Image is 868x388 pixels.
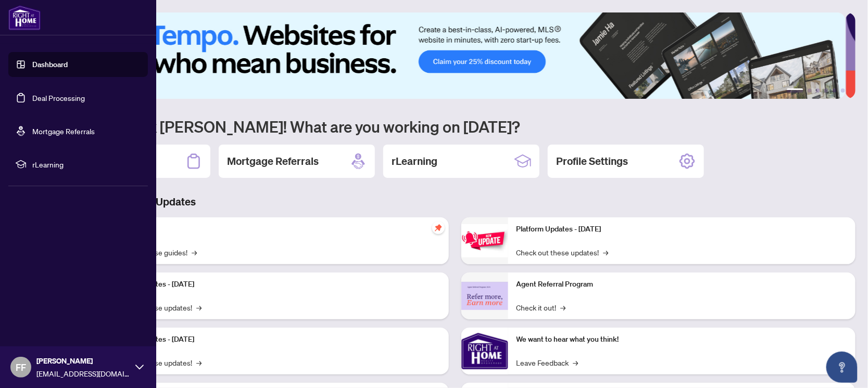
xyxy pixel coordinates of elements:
[36,368,130,379] span: [EMAIL_ADDRESS][DOMAIN_NAME]
[461,282,508,311] img: Agent Referral Program
[517,247,609,258] a: Check out these updates!→
[227,154,319,169] h2: Mortgage Referrals
[16,360,26,374] span: FF
[461,328,508,374] img: We want to hear what you think!
[36,355,130,367] span: [PERSON_NAME]
[603,247,609,258] span: →
[54,117,856,136] h1: Welcome back [PERSON_NAME]! What are you working on [DATE]?
[808,88,812,93] button: 2
[109,224,441,235] p: Self-Help
[573,357,578,368] span: →
[826,352,858,383] button: Open asap
[517,224,848,235] p: Platform Updates - [DATE]
[517,357,578,368] a: Leave Feedback→
[461,224,508,257] img: Platform Updates - June 23, 2025
[816,88,820,93] button: 3
[54,12,846,99] img: Slide 0
[32,159,141,170] span: rLearning
[556,154,628,169] h2: Profile Settings
[392,154,437,169] h2: rLearning
[196,357,202,368] span: →
[109,279,441,290] p: Platform Updates - [DATE]
[109,334,441,345] p: Platform Updates - [DATE]
[196,302,202,313] span: →
[432,222,445,234] span: pushpin
[517,302,566,313] a: Check it out!→
[517,334,848,345] p: We want to hear what you think!
[32,93,85,102] a: Deal Processing
[32,60,68,69] a: Dashboard
[561,302,566,313] span: →
[517,279,848,290] p: Agent Referral Program
[54,195,856,209] h3: Brokerage & Industry Updates
[841,88,845,93] button: 6
[787,88,803,93] button: 1
[32,126,95,136] a: Mortgage Referrals
[824,88,828,93] button: 4
[8,5,41,30] img: logo
[192,247,197,258] span: →
[833,88,837,93] button: 5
